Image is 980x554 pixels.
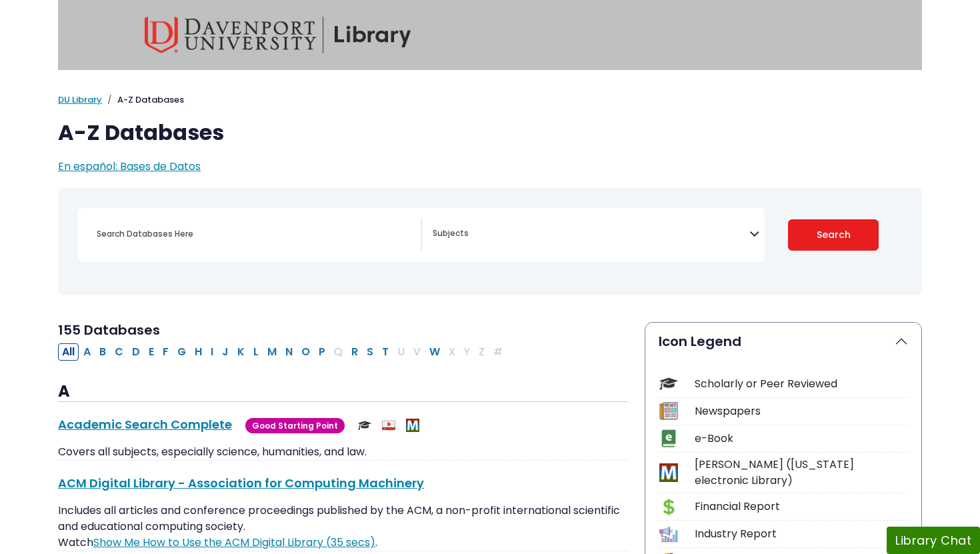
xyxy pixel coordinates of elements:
[659,463,677,481] img: Icon MeL (Michigan electronic Library)
[58,321,160,339] span: 155 Databases
[111,343,127,361] button: Filter Results C
[245,418,345,433] span: Good Starting Point
[58,475,424,491] a: ACM Digital Library - Association for Computing Machinery
[695,526,908,542] div: Industry Report
[788,219,879,251] button: Submit for Search Results
[382,419,395,432] img: Audio & Video
[233,343,249,361] button: Filter Results K
[659,525,677,543] img: Icon Industry Report
[89,224,421,243] input: Search database by title or keyword
[159,343,173,361] button: Filter Results F
[695,403,908,419] div: Newspapers
[297,343,314,361] button: Filter Results O
[58,343,79,361] button: All
[695,431,908,447] div: e-Book
[58,120,922,145] h1: A-Z Databases
[315,343,329,361] button: Filter Results P
[58,159,201,174] a: En español: Bases de Datos
[218,343,233,361] button: Filter Results J
[173,343,190,361] button: Filter Results G
[378,343,393,361] button: Filter Results T
[145,17,411,53] img: Davenport University Library
[263,343,281,361] button: Filter Results M
[433,229,749,240] textarea: Search
[191,343,206,361] button: Filter Results H
[128,343,144,361] button: Filter Results D
[406,419,419,432] img: MeL (Michigan electronic Library)
[58,188,922,295] nav: Search filters
[281,343,297,361] button: Filter Results N
[58,503,629,551] p: Includes all articles and conference proceedings published by the ACM, a non-profit international...
[659,429,677,447] img: Icon e-Book
[79,343,95,361] button: Filter Results A
[695,376,908,392] div: Scholarly or Peer Reviewed
[95,343,110,361] button: Filter Results B
[58,343,508,359] div: Alpha-list to filter by first letter of database name
[363,343,377,361] button: Filter Results S
[659,375,677,393] img: Icon Scholarly or Peer Reviewed
[207,343,217,361] button: Filter Results I
[145,343,158,361] button: Filter Results E
[58,444,629,460] p: Covers all subjects, especially science, humanities, and law.
[93,535,375,550] a: Link opens in new window
[659,498,677,516] img: Icon Financial Report
[347,343,362,361] button: Filter Results R
[58,93,922,107] nav: breadcrumb
[425,343,444,361] button: Filter Results W
[695,457,908,489] div: [PERSON_NAME] ([US_STATE] electronic Library)
[645,323,921,360] button: Icon Legend
[58,93,102,106] a: DU Library
[102,93,184,107] li: A-Z Databases
[249,343,263,361] button: Filter Results L
[58,416,232,433] a: Academic Search Complete
[695,499,908,515] div: Financial Report
[58,382,629,402] h3: A
[659,402,677,420] img: Icon Newspapers
[887,527,980,554] button: Library Chat
[358,419,371,432] img: Scholarly or Peer Reviewed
